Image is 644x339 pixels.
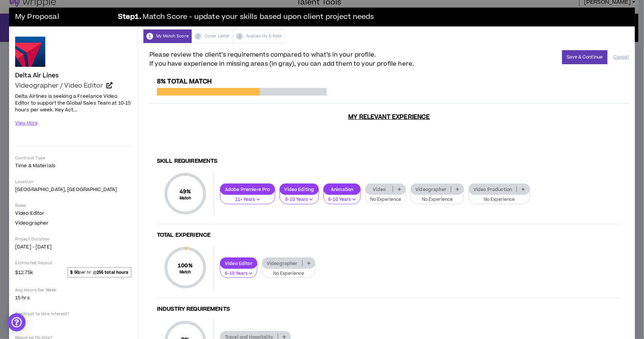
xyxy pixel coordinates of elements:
p: [DATE] - [DATE] [15,243,131,250]
p: Project Duration [15,236,131,242]
p: Video Editor [220,260,257,266]
h4: Skill Requirements [157,158,621,165]
h3: My Relevant Experience [149,113,629,151]
button: No Experience [469,190,530,204]
p: Animation [324,186,360,192]
button: 11+ Years [220,190,275,204]
p: Location [15,179,131,185]
h4: Industry Requirements [157,306,621,313]
p: Videographer [411,186,451,192]
div: My Match Score [143,29,192,43]
b: Step 1 . [118,12,141,23]
div: Open Intercom Messenger [8,313,26,331]
p: Contract Type [15,155,131,161]
span: 8% Total Match [157,77,212,86]
button: No Experience [262,264,315,278]
p: Video [366,186,393,192]
button: No Experience [365,190,406,204]
p: Time & Materials [15,162,131,169]
p: Estimated Payout [15,260,131,266]
p: 6-10 Years [328,196,356,203]
a: Videographer / Video Editor [15,82,131,89]
button: 6-10 Years [323,190,361,204]
p: Delta Airlines is seeking a Freelance Video Editor to support the Global Sales Team at 10-15 hour... [15,92,131,114]
strong: 255 total hours [97,270,129,275]
button: 6-10 Years [280,190,319,204]
p: No Experience [370,196,401,203]
span: Please review the client’s requirements compared to what’s in your profile. If you have experienc... [149,50,414,68]
p: Video Production [469,186,516,192]
h4: Delta Air Lines [15,72,58,79]
button: View More [15,117,38,130]
p: Contract to Hire Interest? [15,311,131,317]
p: 11+ Years [225,196,270,203]
p: Avg Hours Per Week [15,287,131,293]
small: Match [180,196,191,201]
span: Videographer / Video Editor [15,81,103,90]
p: 6-10 Years [284,196,314,203]
p: No Experience [267,270,310,277]
p: Roles [15,203,131,208]
p: No Experience [473,196,525,203]
button: Cancel [613,51,629,64]
p: No Experience [415,196,459,203]
small: Match [178,270,193,275]
button: Save & Continue [562,50,608,64]
h3: My Proposal [15,9,113,25]
button: 6-10 Years [220,264,257,278]
span: $12.75k [15,268,33,277]
strong: $ 50 [70,270,78,275]
p: Adobe Premiere Pro [220,186,275,192]
p: Videographer [262,260,302,266]
span: Video Editor [15,210,45,217]
p: 15 hrs [15,294,131,301]
span: 49 % [180,188,191,196]
button: No Experience [410,190,464,204]
span: per hr @ [68,267,131,277]
h4: Total Experience [157,232,621,239]
p: No [15,318,131,325]
p: 6-10 Years [225,270,252,277]
span: 1 [146,33,153,40]
p: [GEOGRAPHIC_DATA], [GEOGRAPHIC_DATA] [15,186,131,193]
span: Videographer [15,220,49,227]
p: Video Editing [280,186,319,192]
span: Match Score - update your skills based upon client project needs [143,12,374,23]
span: 100 % [178,262,193,270]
